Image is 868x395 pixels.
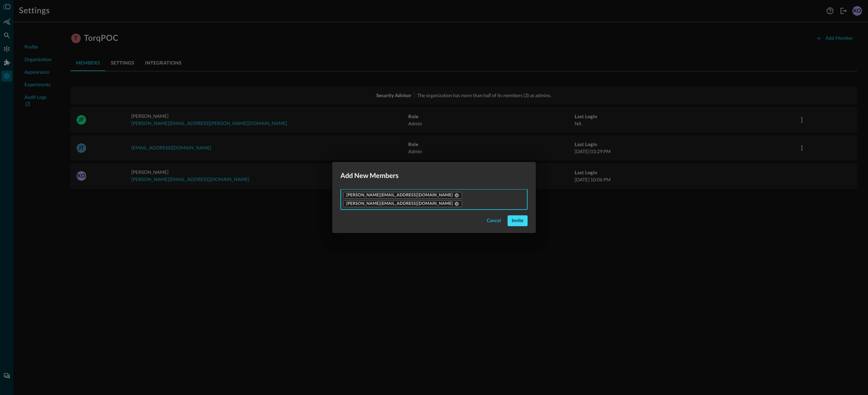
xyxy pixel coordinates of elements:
span: [PERSON_NAME][EMAIL_ADDRESS][DOMAIN_NAME] [346,193,453,198]
div: [PERSON_NAME][EMAIL_ADDRESS][DOMAIN_NAME] [343,192,462,199]
div: Invite [512,217,524,225]
button: Cancel [483,215,505,226]
button: Invite [508,215,528,226]
div: [PERSON_NAME][EMAIL_ADDRESS][DOMAIN_NAME] [343,200,462,207]
span: [PERSON_NAME][EMAIL_ADDRESS][DOMAIN_NAME] [346,201,453,207]
div: Cancel [487,217,501,225]
h2: Add New Members [332,162,536,189]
